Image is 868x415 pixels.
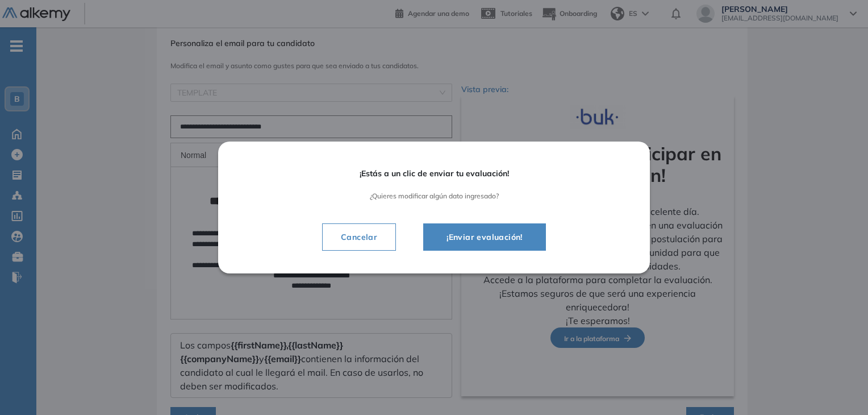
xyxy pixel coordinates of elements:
button: ¡Enviar evaluación! [423,223,546,251]
span: ¡Estás a un clic de enviar tu evaluación! [250,169,618,179]
button: Cancelar [322,223,396,251]
span: ¡Enviar evaluación! [437,230,532,244]
span: ¿Quieres modificar algún dato ingresado? [250,192,618,200]
span: Cancelar [332,230,386,244]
